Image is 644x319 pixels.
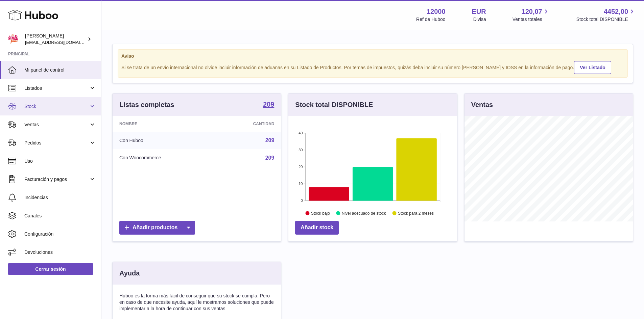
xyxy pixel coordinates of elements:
[121,60,624,74] div: Si se trata de un envío internacional no olvide incluir información de aduanas en su Listado de P...
[576,7,636,23] a: 4452,00 Stock total DISPONIBLE
[265,155,275,161] a: 209
[121,53,624,59] strong: Aviso
[427,7,446,16] strong: 12000
[473,16,486,23] div: Divisa
[216,116,281,132] th: Cantidad
[24,158,96,164] span: Uso
[576,16,636,23] span: Stock total DISPONIBLE
[263,101,274,108] strong: 209
[24,176,89,183] span: Facturación y pagos
[311,211,330,216] text: Stock bajo
[295,100,373,109] h3: Stock total DISPONIBLE
[8,34,18,44] img: mar@ensuelofirme.com
[416,16,445,23] div: Ref de Huboo
[24,249,96,256] span: Devoluciones
[471,100,493,109] h3: Ventas
[24,103,89,110] span: Stock
[113,132,216,149] td: Con Huboo
[24,122,89,128] span: Ventas
[25,33,86,46] div: [PERSON_NAME]
[574,61,611,74] a: Ver Listado
[604,7,628,16] span: 4452,00
[398,211,434,216] text: Stock para 2 meses
[24,140,89,146] span: Pedidos
[119,293,274,312] p: Huboo es la forma más fácil de conseguir que su stock se cumpla. Pero en caso de que necesite ayu...
[299,165,303,169] text: 20
[301,198,303,203] text: 0
[24,194,96,201] span: Incidencias
[299,131,303,135] text: 40
[8,263,93,275] a: Cerrar sesión
[299,182,303,186] text: 10
[24,231,96,237] span: Configuración
[263,101,274,109] a: 209
[472,7,486,16] strong: EUR
[24,85,89,91] span: Listados
[113,149,216,167] td: Con Woocommerce
[265,137,275,143] a: 209
[119,221,195,235] a: Añadir productos
[522,7,542,16] span: 120,07
[119,100,174,109] h3: Listas completas
[512,16,550,23] span: Ventas totales
[25,39,99,45] span: [EMAIL_ADDRESS][DOMAIN_NAME]
[512,7,550,23] a: 120,07 Ventas totales
[299,148,303,152] text: 30
[342,211,386,216] text: Nivel adecuado de stock
[24,67,96,73] span: Mi panel de control
[24,213,96,219] span: Canales
[113,116,216,132] th: Nombre
[295,221,339,235] a: Añadir stock
[119,269,140,278] h3: Ayuda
